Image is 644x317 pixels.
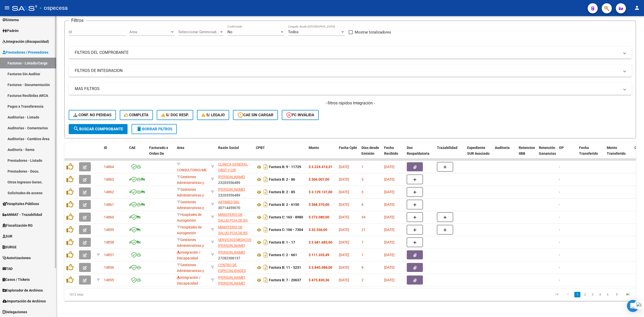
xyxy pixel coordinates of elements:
datatable-header-cell: Monto [307,142,337,165]
span: Doc Respaldatoria [407,146,429,155]
a: 5 [605,292,611,297]
span: Fiscalización RG [3,223,33,228]
div: 30626983398 [218,224,252,235]
strong: $ 32.536,00 [309,228,327,232]
datatable-header-cell: Retención Ganancias [537,142,557,165]
strong: Factura B: 9 - 11729 [269,165,301,169]
span: Días desde Emisión [361,146,379,155]
datatable-header-cell: Fecha Cpbt [337,142,359,165]
i: Descargar documento [262,276,269,284]
h4: - filtros rápidos Integración - [69,100,632,106]
datatable-header-cell: OP [557,142,577,165]
span: Hospitales de Autogestión [177,213,202,222]
div: 1012 total [64,288,178,301]
a: 1 [574,292,580,297]
datatable-header-cell: Fecha Recibido [382,142,405,165]
span: 14859 [104,228,114,232]
strong: Factura B: 2 - 6150 [269,203,299,207]
strong: Factura C: 106 - 7304 [269,228,303,232]
mat-icon: person [634,5,640,11]
span: Monto [309,146,319,150]
span: 14860 [104,215,114,219]
span: - [559,265,560,269]
span: MINISTERIO DE SALUD PCIA DE BS AS O. P. [218,225,248,241]
datatable-header-cell: CAE [127,142,147,165]
span: Borrar Filtros [136,127,172,131]
i: Descargar documento [262,175,269,183]
a: 3 [589,292,595,297]
strong: Factura C: 2 - 661 [269,253,297,257]
span: Explorador de Archivos [3,288,43,293]
span: CLINICA GENERAL OBST Y CIR NUESTRA SE#ORA DE FATIMA SOC ANON [218,162,248,189]
i: Descargar documento [262,213,269,221]
span: [DATE] [339,228,349,232]
span: Autorizaciones [3,255,31,261]
i: Descargar documento [262,201,269,209]
datatable-header-cell: Razón Social [216,142,254,165]
span: CONSULTORIO/MEDICOS [177,162,217,172]
span: [PERSON_NAME] [218,250,245,254]
span: Retencion IIBB [519,146,535,155]
div: 30676203261 [218,262,252,273]
span: - [559,215,560,219]
div: 33554837919 [218,162,252,172]
span: [DATE] [384,177,394,181]
span: 14857 [104,253,114,257]
span: Delegaciones [3,309,27,315]
strong: $ 3.129.131,00 [309,190,332,194]
span: Auditoria [495,146,510,150]
button: CAE SIN CARGAR [233,110,278,120]
span: [DATE] [384,278,394,282]
span: CAE [129,146,136,150]
span: [DATE] [384,253,394,257]
span: Mostrar totalizadores [355,29,391,35]
span: Gestiones Administrativas y Otros [177,175,204,190]
span: 14858 [104,240,114,244]
span: Hospitales Públicos [3,201,39,207]
div: Open Intercom Messenger [627,300,639,312]
span: 2 [361,278,364,282]
span: CENTRO DE ESPECIALIDADES MEDICAS C.E.M. S. A. [218,263,252,279]
span: SURGE [3,244,17,250]
mat-icon: delete [136,126,142,132]
span: [DATE] [339,165,349,169]
span: Integración (discapacidad) [3,39,49,44]
span: Sistema [3,17,19,23]
span: Expediente SUR Asociado [467,146,490,155]
a: go to next page [612,292,622,297]
span: Gestiones Administrativas y Otros [177,263,204,279]
mat-icon: search [73,126,79,132]
strong: Factura C: 163 - 8980 [269,215,303,219]
strong: $ 368.370,00 [309,203,329,207]
span: Integración / Discapacidad [177,275,200,285]
li: page 2 [581,290,589,299]
span: Hospitales de Autogestión [177,225,202,235]
span: CPBT [256,146,265,150]
span: Razón Social [218,146,239,150]
mat-expansion-panel-header: MAS FILTROS [69,83,632,95]
span: Area [177,146,184,150]
span: [DATE] [339,215,349,219]
span: 14862 [104,190,114,194]
span: [DATE] [339,253,349,257]
span: CAE SIN CARGAR [237,113,273,117]
li: page 3 [589,290,596,299]
i: Descargar documento [262,238,269,246]
span: [DATE] [384,228,394,232]
span: - [559,203,560,207]
span: 1 [361,165,364,169]
a: go to previous page [563,292,573,297]
span: SUR [3,233,12,239]
span: TAD [3,266,13,271]
strong: Factura B: 2 - 85 [269,190,295,194]
span: Gestiones Administrativas y Otros [177,238,204,253]
span: 14855 [104,278,114,282]
span: 7 [361,240,364,244]
span: Trazabilidad [437,146,457,150]
i: Descargar documento [262,163,269,171]
a: go to first page [552,292,562,297]
strong: $ 111.335,49 [309,253,329,257]
strong: $ 475.830,36 [309,278,329,282]
i: Descargar documento [262,226,269,234]
span: 14861 [104,203,114,207]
